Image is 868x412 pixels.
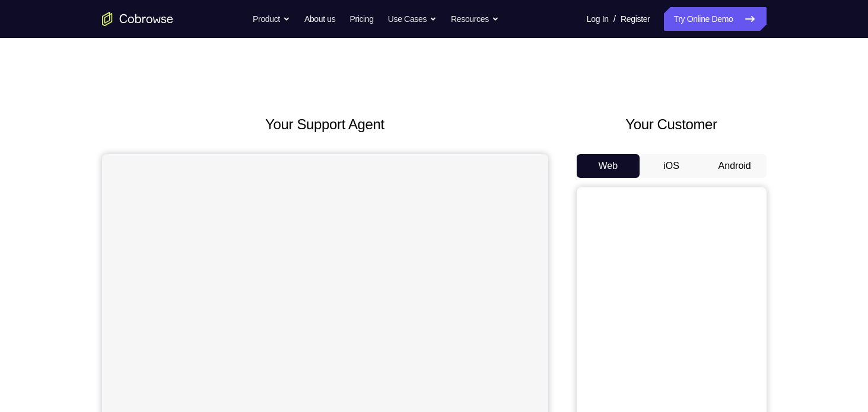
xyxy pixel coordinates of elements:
[664,7,766,31] a: Try Online Demo
[102,12,173,26] a: Go to the home page
[349,7,373,31] a: Pricing
[577,114,767,135] h2: Your Customer
[388,7,437,31] button: Use Cases
[587,7,609,31] a: Log In
[102,114,548,135] h2: Your Support Agent
[304,7,335,31] a: About us
[253,7,290,31] button: Product
[640,154,703,178] button: iOS
[703,154,767,178] button: Android
[621,7,650,31] a: Register
[451,7,499,31] button: Resources
[577,154,640,178] button: Web
[613,12,616,26] span: /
